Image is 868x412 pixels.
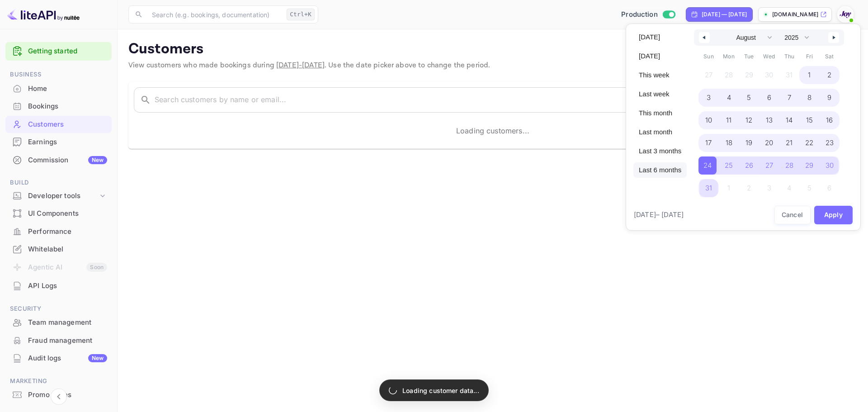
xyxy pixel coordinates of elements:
[703,157,712,174] span: 24
[698,154,719,172] button: 24
[633,67,687,83] button: This week
[827,90,831,106] span: 9
[698,49,719,64] span: Sun
[633,29,687,45] button: [DATE]
[705,112,712,128] span: 10
[633,124,687,140] button: Last month
[719,86,739,104] button: 4
[698,177,719,195] button: 31
[719,109,739,127] button: 11
[739,132,759,150] button: 19
[805,157,813,174] span: 29
[719,154,739,172] button: 25
[747,90,751,106] span: 5
[759,86,779,104] button: 6
[759,132,779,150] button: 20
[759,109,779,127] button: 13
[739,154,759,172] button: 26
[698,86,719,104] button: 3
[765,157,773,174] span: 27
[765,135,773,151] span: 20
[779,154,799,172] button: 28
[806,112,813,128] span: 15
[774,206,811,224] button: Cancel
[633,162,687,178] button: Last 6 months
[799,154,820,172] button: 29
[785,157,793,174] span: 28
[820,109,840,127] button: 16
[739,86,759,104] button: 5
[707,90,711,106] span: 3
[805,135,813,151] span: 22
[799,64,820,82] button: 1
[745,157,753,174] span: 26
[634,210,684,220] span: [DATE] – [DATE]
[779,132,799,150] button: 21
[698,109,719,127] button: 10
[766,112,773,128] span: 13
[826,135,834,151] span: 23
[820,154,840,172] button: 30
[739,109,759,127] button: 12
[779,49,799,64] span: Thu
[820,49,840,64] span: Sat
[739,49,759,64] span: Tue
[788,90,791,106] span: 7
[808,67,811,83] span: 1
[705,180,712,196] span: 31
[745,135,752,151] span: 19
[826,157,834,174] span: 30
[826,112,833,128] span: 16
[726,135,732,151] span: 18
[726,112,731,128] span: 11
[719,132,739,150] button: 18
[779,86,799,104] button: 7
[827,67,831,83] span: 2
[799,132,820,150] button: 22
[633,86,687,102] button: Last week
[799,109,820,127] button: 15
[633,48,687,64] button: [DATE]
[719,49,739,64] span: Mon
[759,154,779,172] button: 27
[698,132,719,150] button: 17
[633,105,687,121] button: This month
[402,386,479,395] p: Loading customer data...
[727,90,731,106] span: 4
[820,132,840,150] button: 23
[820,64,840,82] button: 2
[633,143,687,159] button: Last 3 months
[799,86,820,104] button: 8
[807,90,811,106] span: 8
[786,135,793,151] span: 21
[799,49,820,64] span: Fri
[705,135,712,151] span: 17
[725,157,733,174] span: 25
[767,90,771,106] span: 6
[820,86,840,104] button: 9
[745,112,752,128] span: 12
[779,109,799,127] button: 14
[786,112,793,128] span: 14
[814,206,853,224] button: Apply
[759,49,779,64] span: Wed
